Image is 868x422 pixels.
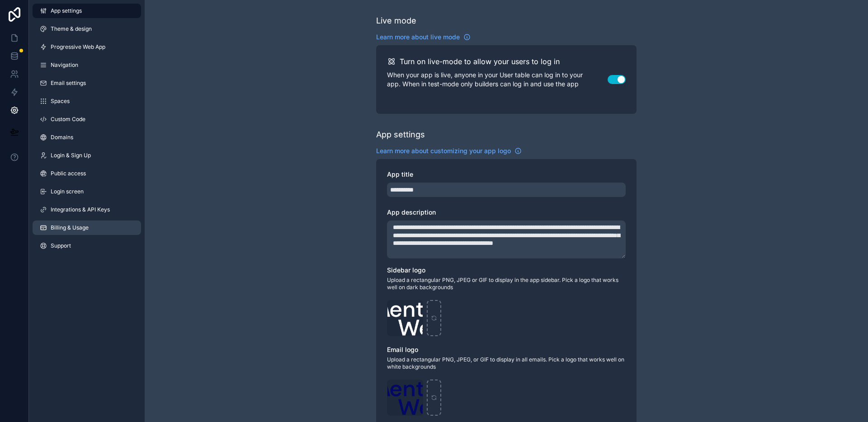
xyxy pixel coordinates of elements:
span: App title [387,170,413,178]
span: Custom Code [51,116,85,123]
a: Learn more about live mode [376,33,471,42]
a: Domains [33,130,141,145]
a: Login screen [33,184,141,199]
a: App settings [33,4,141,18]
a: Custom Code [33,112,141,127]
span: Domains [51,134,73,141]
span: Integrations & API Keys [51,206,110,213]
span: Upload a rectangular PNG, JPEG or GIF to display in the app sidebar. Pick a logo that works well ... [387,277,626,291]
span: Theme & design [51,25,92,33]
span: Learn more about live mode [376,33,460,42]
span: Navigation [51,61,78,69]
a: Theme & design [33,22,141,36]
span: Sidebar logo [387,266,425,274]
a: Learn more about customizing your app logo [376,146,522,155]
a: Login & Sign Up [33,148,141,163]
span: App description [387,208,436,216]
span: Login & Sign Up [51,152,91,159]
a: Public access [33,166,141,181]
p: When your app is live, anyone in your User table can log in to your app. When in test-mode only b... [387,70,608,89]
span: Progressive Web App [51,43,105,51]
h2: Turn on live-mode to allow your users to log in [400,56,560,67]
a: Email settings [33,76,141,90]
span: Upload a rectangular PNG, JPEG, or GIF to display in all emails. Pick a logo that works well on w... [387,356,626,370]
span: Billing & Usage [51,224,89,231]
a: Spaces [33,94,141,108]
a: Support [33,239,141,253]
span: App settings [51,7,82,14]
a: Integrations & API Keys [33,202,141,217]
span: Spaces [51,98,70,105]
a: Navigation [33,58,141,72]
span: Support [51,242,71,249]
span: Login screen [51,188,84,195]
div: Live mode [376,14,416,27]
a: Billing & Usage [33,220,141,235]
span: Learn more about customizing your app logo [376,146,511,155]
a: Progressive Web App [33,40,141,54]
span: Email logo [387,346,418,353]
div: App settings [376,128,425,141]
span: Email settings [51,80,86,87]
span: Public access [51,170,86,177]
